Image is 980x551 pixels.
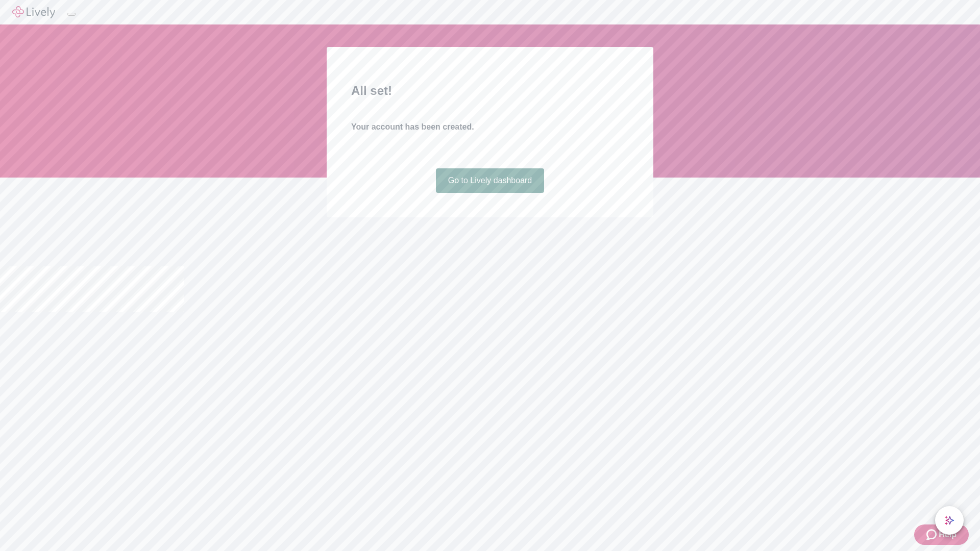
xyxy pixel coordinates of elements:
[939,529,957,541] span: Help
[12,6,55,18] img: Lively
[935,506,964,535] button: chat
[67,13,76,16] button: Log out
[351,82,629,100] h2: All set!
[351,121,629,133] h4: Your account has been created.
[926,529,939,541] svg: Zendesk support icon
[914,524,969,545] button: Zendesk support iconHelp
[436,168,545,193] a: Go to Lively dashboard
[944,515,954,525] svg: Lively AI Assistant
